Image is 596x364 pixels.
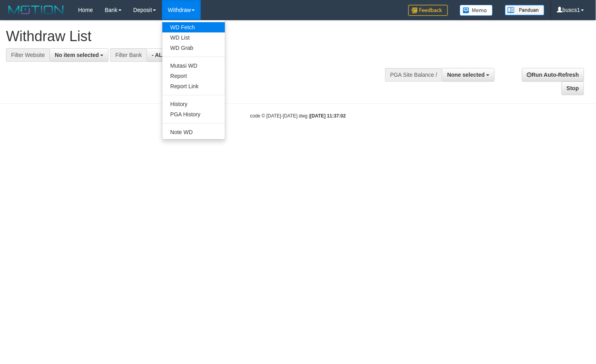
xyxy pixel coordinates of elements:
a: Stop [562,82,584,95]
div: PGA Site Balance / [385,68,442,82]
a: Run Auto-Refresh [522,68,584,82]
a: WD Fetch [162,22,225,32]
a: Report [162,71,225,81]
button: None selected [442,68,495,82]
span: None selected [447,72,485,78]
strong: [DATE] 11:37:02 [310,113,346,119]
img: panduan.png [505,5,545,15]
button: - ALL - [147,48,179,62]
img: Feedback.jpg [408,5,448,16]
a: Report Link [162,81,225,91]
a: Note WD [162,127,225,137]
img: Button%20Memo.svg [460,5,493,16]
a: History [162,99,225,109]
a: WD Grab [162,43,225,53]
small: code © [DATE]-[DATE] dwg | [250,113,346,119]
div: Filter Bank [110,48,147,62]
div: Filter Website [6,48,50,62]
img: MOTION_logo.png [6,4,66,16]
a: PGA History [162,109,225,119]
span: - ALL - [152,52,169,58]
a: WD List [162,32,225,43]
button: No item selected [50,48,109,62]
a: Mutasi WD [162,61,225,71]
span: No item selected [55,52,99,58]
h1: Withdraw List [6,28,389,44]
